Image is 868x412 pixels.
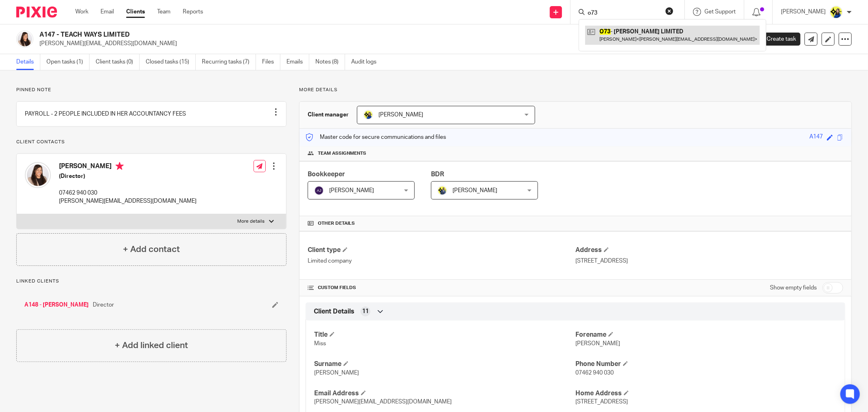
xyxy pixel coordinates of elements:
[202,54,256,70] a: Recurring tasks (7)
[665,7,673,15] button: Clear
[431,171,444,178] span: BDR
[314,307,354,316] span: Client Details
[59,197,197,205] p: [PERSON_NAME][EMAIL_ADDRESS][DOMAIN_NAME]
[314,360,575,368] h4: Surname
[308,111,349,119] h3: Client manager
[453,188,497,193] span: [PERSON_NAME]
[75,8,88,16] a: Work
[16,7,57,18] img: Pixie
[318,220,355,227] span: Other details
[306,133,446,141] p: Master code for secure communications and files
[437,186,447,195] img: Dennis-Starbridge.jpg
[59,172,197,180] h5: (Director)
[587,10,660,17] input: Search
[126,8,145,16] a: Clients
[575,399,628,405] span: [STREET_ADDRESS]
[59,162,197,172] h4: [PERSON_NAME]
[314,399,452,405] span: [PERSON_NAME][EMAIL_ADDRESS][DOMAIN_NAME]
[25,162,51,188] img: THERESA%20ANDERSSON.jpg
[46,54,90,70] a: Open tasks (1)
[314,186,324,195] img: svg%3E
[770,284,817,292] label: Show empty fields
[286,54,309,70] a: Emails
[314,370,359,376] span: [PERSON_NAME]
[362,307,369,316] span: 11
[308,171,345,178] span: Bookkeeper
[24,301,89,309] a: A148 - [PERSON_NAME]
[308,257,575,265] p: Limited company
[378,112,423,118] span: [PERSON_NAME]
[363,110,373,120] img: Bobo-Starbridge%201.jpg
[830,6,843,19] img: Bobo-Starbridge%201.jpg
[308,285,575,291] h4: CUSTOM FIELDS
[123,243,180,256] h4: + Add contact
[16,278,286,285] p: Linked clients
[575,360,837,368] h4: Phone Number
[575,370,614,376] span: 07462 940 030
[315,54,345,70] a: Notes (8)
[318,150,366,157] span: Team assignments
[575,246,843,254] h4: Address
[262,54,280,70] a: Files
[809,133,823,142] div: A147
[39,39,741,48] p: [PERSON_NAME][EMAIL_ADDRESS][DOMAIN_NAME]
[575,389,837,398] h4: Home Address
[16,87,286,93] p: Pinned note
[704,9,736,15] span: Get Support
[308,246,575,254] h4: Client type
[39,31,601,39] h2: A147 - TEACH WAYS LIMITED
[16,31,33,48] img: THERESA%20ANDERSSON%20(1).jpg
[183,8,203,16] a: Reports
[299,87,852,93] p: More details
[101,8,114,16] a: Email
[314,331,575,339] h4: Title
[753,33,800,46] a: Create task
[314,341,326,346] span: Miss
[575,341,620,346] span: [PERSON_NAME]
[146,54,196,70] a: Closed tasks (15)
[329,188,374,193] span: [PERSON_NAME]
[115,339,188,352] h4: + Add linked client
[96,54,140,70] a: Client tasks (0)
[781,8,826,16] p: [PERSON_NAME]
[59,189,197,197] p: 07462 940 030
[575,257,843,265] p: [STREET_ADDRESS]
[238,218,265,225] p: More details
[93,301,114,309] span: Director
[157,8,171,16] a: Team
[351,54,383,70] a: Audit logs
[116,162,124,170] i: Primary
[16,139,286,145] p: Client contacts
[575,331,837,339] h4: Forename
[314,389,575,398] h4: Email Address
[16,54,40,70] a: Details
